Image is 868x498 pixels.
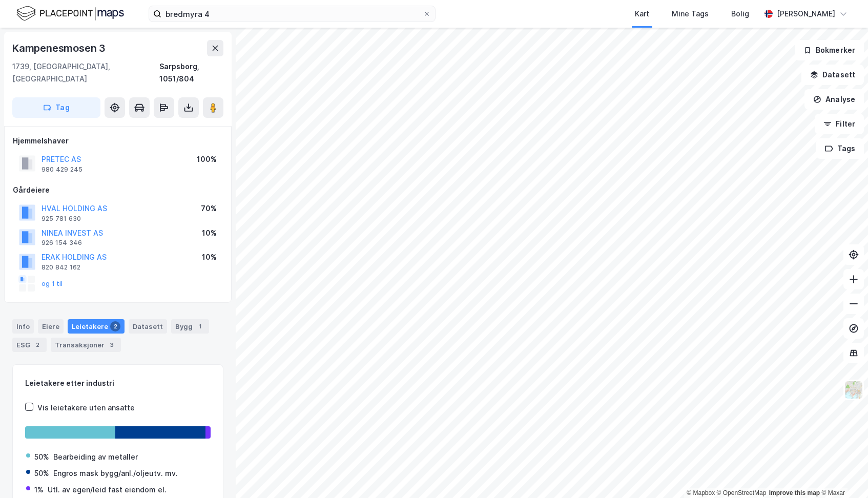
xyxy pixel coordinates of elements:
div: Hjemmelshaver [13,135,223,147]
div: Bygg [171,319,209,334]
div: Datasett [129,319,167,334]
div: Vis leietakere uten ansatte [37,402,135,414]
a: OpenStreetMap [717,489,767,496]
div: [PERSON_NAME] [777,8,835,20]
div: 50% [34,451,49,463]
div: 10% [202,227,217,239]
div: 70% [201,202,217,215]
iframe: Chat Widget [817,449,868,498]
div: Info [12,319,34,334]
div: Mine Tags [672,8,709,20]
div: Leietakere [68,319,125,334]
img: logo.f888ab2527a4732fd821a326f86c7f29.svg [16,5,124,23]
a: Mapbox [687,489,715,496]
div: ESG [12,338,47,352]
img: Z [844,380,863,400]
div: 980 429 245 [42,165,82,174]
div: 1739, [GEOGRAPHIC_DATA], [GEOGRAPHIC_DATA] [12,60,159,85]
button: Bokmerker [795,40,864,60]
div: Kontrollprogram for chat [817,449,868,498]
div: Gårdeiere [13,184,223,196]
button: Analyse [804,89,864,110]
div: 100% [197,153,217,165]
button: Tags [816,138,864,159]
button: Filter [815,114,864,134]
div: 1 [195,321,205,331]
div: Bolig [731,8,749,20]
div: 926 154 346 [42,239,82,247]
div: 2 [110,321,120,331]
div: Transaksjoner [51,338,121,352]
div: 50% [34,467,49,480]
div: 10% [202,251,217,263]
div: Sarpsborg, 1051/804 [159,60,223,85]
div: Bearbeiding av metaller [53,451,138,463]
div: 2 [32,340,43,350]
input: Søk på adresse, matrikkel, gårdeiere, leietakere eller personer [161,6,423,22]
div: 925 781 630 [42,215,81,223]
div: Eiere [38,319,64,334]
div: 3 [107,340,117,350]
div: 820 842 162 [42,263,80,272]
button: Tag [12,97,100,118]
div: Leietakere etter industri [25,377,211,389]
div: 1% [34,484,44,496]
div: Kart [635,8,649,20]
div: Kampenesmosen 3 [12,40,108,56]
button: Datasett [801,65,864,85]
div: Utl. av egen/leid fast eiendom el. [48,484,167,496]
a: Improve this map [769,489,820,496]
div: Engros mask bygg/anl./oljeutv. mv. [53,467,178,480]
